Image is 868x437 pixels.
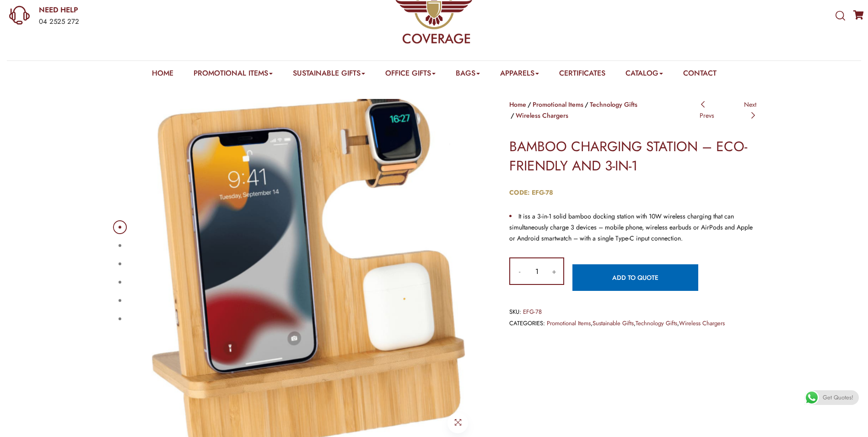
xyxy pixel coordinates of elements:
a: Home [152,68,173,82]
a: Home [509,100,526,109]
a: Sustainable Gifts [293,68,365,82]
nav: Posts [700,99,756,121]
button: 4 of 6 [119,281,121,284]
button: 5 of 6 [119,299,121,302]
h1: BAMBOO CHARGING STATION – ECO-FRIENDLY AND 3-IN-1 [509,137,756,175]
span: EFG-78 [523,307,542,316]
a: NEED HELP [39,5,285,15]
a: Promotional Items [194,68,273,82]
a: Office Gifts [385,68,436,82]
span: Prevs [700,111,714,120]
a: Wireless Chargers [516,111,568,120]
a: Next [744,100,756,120]
a: Sustainable Gifts [593,319,634,328]
a: Prevs [700,100,714,120]
span: It iss a 3-in-1 solid bamboo docking station with 10W wireless charging that can simultaneously c... [509,212,753,243]
a: Bags [456,68,480,82]
span: Categories: [509,319,545,328]
input: Product quantity [528,258,545,284]
span: Get Quotes! [823,390,853,405]
a: Promotional Items [533,100,583,109]
a: Certificates [559,68,605,82]
button: 6 of 6 [119,317,121,320]
a: Contact [683,68,717,82]
a: Wireless Chargers [679,319,725,328]
a: Add to quote [572,264,698,291]
input: + [545,258,563,284]
span: Next [744,100,756,109]
strong: CODE: EFG-78 [509,188,553,197]
button: 1 of 6 [119,226,121,229]
button: 3 of 6 [119,262,121,265]
span: , , , [509,318,756,328]
span: SKU: [509,307,521,316]
button: 2 of 6 [119,244,121,247]
a: Catalog [625,68,663,82]
a: Promotional Items [547,319,591,328]
a: Technology Gifts [636,319,677,328]
a: Apparels [500,68,539,82]
div: 04 2525 272 [39,16,285,28]
input: - [510,258,528,284]
a: Technology Gifts [590,100,637,109]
